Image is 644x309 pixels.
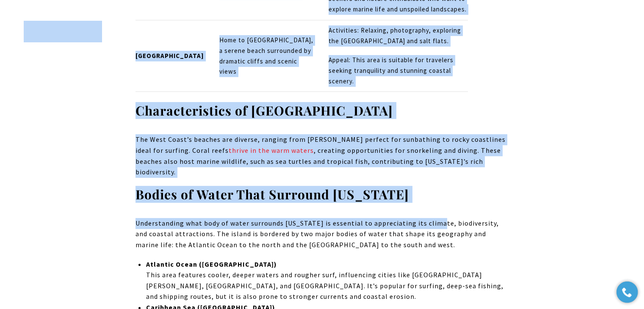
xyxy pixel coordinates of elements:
[135,102,393,119] strong: Characteristics of [GEOGRAPHIC_DATA]
[229,146,314,154] a: thrive in the warm waters
[146,260,276,268] strong: Atlantic Ocean ([GEOGRAPHIC_DATA])
[329,55,468,87] p: Appeal: This area is suitable for travelers seeking tranquility and stunning coastal scenery.
[135,52,204,60] strong: [GEOGRAPHIC_DATA]
[135,218,509,251] p: Understanding what body of water surrounds [US_STATE] is essential to appreciating its climate, b...
[24,21,102,43] img: Christie's International Real Estate black text logo
[135,134,509,177] p: The West Coast’s beaches are diverse, ranging from [PERSON_NAME] perfect for sunbathing to rocky ...
[135,186,409,203] strong: Bodies of Water That Surround [US_STATE]
[146,259,509,302] p: This area features cooler, deeper waters and rougher surf, influencing cities like [GEOGRAPHIC_DA...
[219,35,314,77] p: Home to [GEOGRAPHIC_DATA], a serene beach surrounded by dramatic cliffs and scenic views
